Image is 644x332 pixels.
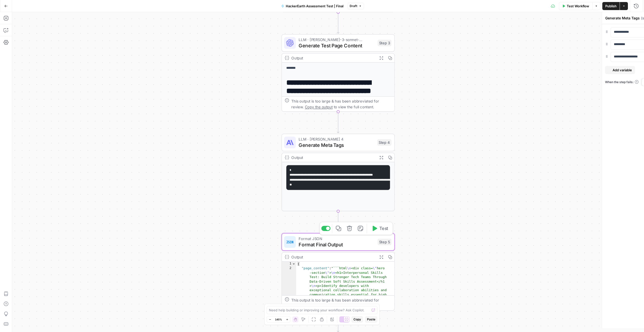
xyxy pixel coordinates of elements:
span: Publish [605,4,617,9]
button: Add variable [605,66,635,74]
button: Test Workflow [559,2,592,10]
span: Paste [367,317,375,322]
span: Copy [353,317,361,322]
div: Format JSONFormat Final OutputStep 5TestOutput{ "page_content":"```html\n<div class=\"hero -secti... [281,233,395,311]
div: Output [291,254,375,260]
button: Test [369,224,391,233]
span: Add variable [613,68,632,73]
button: HackerEarth Assessment Test | Final [278,2,346,10]
span: Format JSON [299,236,375,242]
span: LLM · [PERSON_NAME] 4 [299,136,374,142]
div: This output is too large & has been abbreviated for review. to view the full content. [291,98,391,110]
span: Draft [350,4,357,8]
div: Step 5 [378,239,391,245]
span: Copy the output [305,105,333,109]
span: Generate Meta Tags [299,141,374,149]
div: Step 4 [377,139,391,146]
button: Copy [351,316,363,323]
span: HackerEarth Assessment Test | Final [286,4,343,9]
span: Toggle code folding, rows 1 through 3 [292,262,296,266]
button: Paste [365,316,377,323]
span: Generate Test Page Content [299,42,375,49]
div: Step 3 [378,40,391,46]
a: When the step fails: [605,80,639,84]
span: Test Workflow [567,4,589,9]
div: 1 [282,262,296,266]
span: LLM · [PERSON_NAME]-3-sonnet-20240229 [299,37,375,43]
button: Draft [347,3,364,9]
span: Format Final Output [299,241,375,248]
div: Output [291,154,375,160]
g: Edge from step_3 to step_4 [337,112,339,133]
div: Output [291,55,375,61]
div: LLM · [PERSON_NAME]-3-sonnet-20240229Generate Test Page ContentStep 3Output**** ****** **** **** ... [281,34,395,112]
div: This output is too large & has been abbreviated for review. to view the full content. [291,297,391,309]
span: 145% [275,317,282,321]
button: Publish [602,2,620,10]
g: Edge from step_2 to step_3 [337,12,339,34]
textarea: Generate Meta Tags [605,16,640,21]
span: Test [379,225,388,232]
